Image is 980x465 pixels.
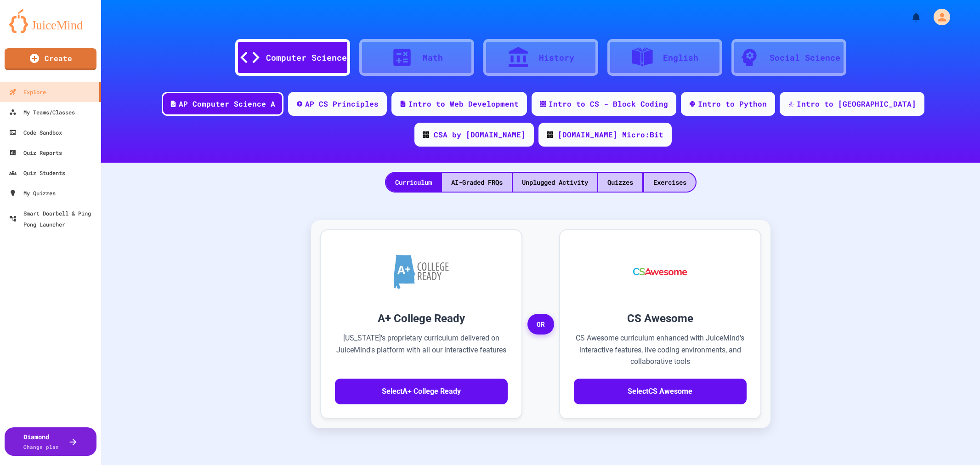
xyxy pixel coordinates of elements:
iframe: chat widget [941,428,971,456]
div: AP CS Principles [305,98,379,109]
span: OR [527,314,554,335]
div: My Quizzes [9,187,56,198]
div: AP Computer Science A [179,98,275,109]
div: Social Science [770,51,840,64]
div: Unplugged Activity [513,173,597,192]
img: CODE_logo_RGB.png [423,131,429,138]
div: AI-Graded FRQs [442,173,512,192]
div: Code Sandbox [9,127,62,138]
div: Computer Science [266,51,347,64]
div: [DOMAIN_NAME] Micro:Bit [558,129,663,140]
div: Intro to CS - Block Coding [549,98,668,109]
button: SelectA+ College Ready [335,379,508,404]
img: A+ College Ready [394,255,449,289]
button: SelectCS Awesome [574,379,747,404]
iframe: chat widget [904,388,971,427]
div: Explore [9,86,46,97]
img: CS Awesome [624,244,696,299]
button: DiamondChange plan [5,427,96,456]
div: Math [423,51,443,64]
div: My Account [924,6,952,28]
h3: CS Awesome [574,310,747,327]
div: Intro to [GEOGRAPHIC_DATA] [797,98,916,109]
div: Intro to Python [698,98,767,109]
img: logo-orange.svg [9,9,92,33]
div: My Notifications [894,9,924,25]
div: History [539,51,574,64]
h3: A+ College Ready [335,310,508,327]
span: Change plan [23,443,59,450]
div: Quizzes [598,173,642,192]
div: Smart Doorbell & Ping Pong Launcher [9,208,97,230]
a: Create [5,48,96,70]
p: CS Awesome curriculum enhanced with JuiceMind's interactive features, live coding environments, a... [574,332,747,368]
div: Intro to Web Development [408,98,519,109]
div: Diamond [23,432,59,451]
img: CODE_logo_RGB.png [547,131,553,138]
div: English [663,51,698,64]
div: Quiz Reports [9,147,62,158]
div: CSA by [DOMAIN_NAME] [434,129,526,140]
div: My Teams/Classes [9,107,75,118]
div: Curriculum [386,173,441,192]
div: Quiz Students [9,167,65,178]
div: Exercises [644,173,696,192]
p: [US_STATE]'s proprietary curriculum delivered on JuiceMind's platform with all our interactive fe... [335,332,508,368]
